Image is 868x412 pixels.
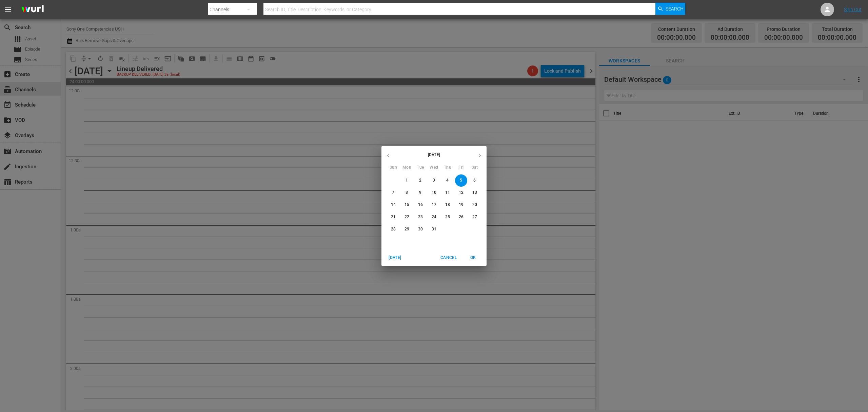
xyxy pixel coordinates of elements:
p: 18 [445,202,450,208]
p: 31 [432,226,436,232]
p: [DATE] [395,152,473,158]
button: 16 [414,199,427,211]
button: 17 [428,199,440,211]
span: Wed [428,164,440,171]
p: 4 [446,177,449,183]
p: 9 [419,190,421,195]
p: 22 [405,214,409,220]
button: 25 [441,211,454,223]
button: 12 [455,187,467,199]
button: OK [462,252,484,263]
p: 13 [472,190,477,195]
button: 27 [469,211,481,223]
span: Tue [414,164,427,171]
p: 14 [391,202,396,208]
p: 12 [459,190,463,195]
button: Cancel [438,252,459,263]
span: Search [666,3,684,15]
button: 7 [387,187,399,199]
p: 15 [405,202,409,208]
span: [DATE] [387,254,403,261]
button: 13 [469,187,481,199]
p: 20 [472,202,477,208]
button: 14 [387,199,399,211]
button: 22 [401,211,413,223]
span: Mon [401,164,413,171]
button: 30 [414,223,427,236]
p: 17 [432,202,436,208]
button: 10 [428,187,440,199]
button: 24 [428,211,440,223]
button: 21 [387,211,399,223]
button: 5 [455,174,467,187]
p: 6 [473,177,476,183]
p: 5 [460,177,462,183]
p: 26 [459,214,463,220]
span: Thu [441,164,454,171]
button: 2 [414,174,427,187]
img: ans4CAIJ8jUAAAAAAAAAAAAAAAAAAAAAAAAgQb4GAAAAAAAAAAAAAAAAAAAAAAAAJMjXAAAAAAAAAAAAAAAAAAAAAAAAgAT5G... [16,2,49,18]
p: 1 [406,177,408,183]
button: 9 [414,187,427,199]
p: 3 [433,177,435,183]
button: 1 [401,174,413,187]
button: [DATE] [384,252,406,263]
button: 6 [469,174,481,187]
button: 8 [401,187,413,199]
span: Fri [455,164,467,171]
p: 23 [418,214,423,220]
span: Cancel [440,254,457,261]
p: 2 [419,177,421,183]
button: 19 [455,199,467,211]
p: 29 [405,226,409,232]
p: 10 [432,190,436,195]
p: 19 [459,202,463,208]
button: 31 [428,223,440,236]
button: 23 [414,211,427,223]
button: 29 [401,223,413,236]
p: 27 [472,214,477,220]
button: 4 [441,174,454,187]
button: 20 [469,199,481,211]
p: 30 [418,226,423,232]
button: 18 [441,199,454,211]
p: 8 [406,190,408,195]
button: 15 [401,199,413,211]
button: 26 [455,211,467,223]
p: 24 [432,214,436,220]
p: 21 [391,214,396,220]
p: 7 [392,190,394,195]
span: OK [465,254,481,261]
p: 11 [445,190,450,195]
button: 28 [387,223,399,236]
button: 3 [428,174,440,187]
span: Sun [387,164,399,171]
button: 11 [441,187,454,199]
p: 25 [445,214,450,220]
a: Sign Out [844,7,862,12]
p: 28 [391,226,396,232]
span: Sat [469,164,481,171]
span: menu [4,5,12,14]
p: 16 [418,202,423,208]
